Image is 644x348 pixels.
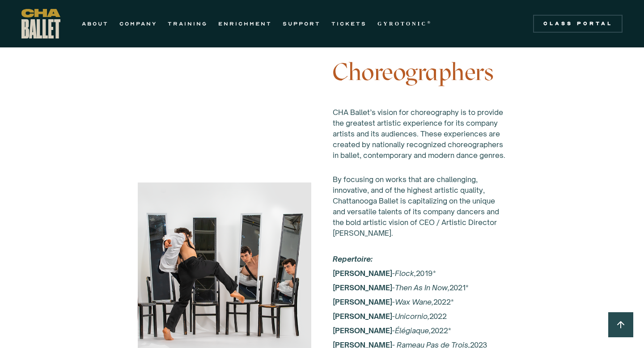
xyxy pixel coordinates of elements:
p: By focusing on works that are challenging, innovative, and of the highest artistic quality, Chatt... [333,174,506,238]
em: Then As In Now, [395,283,449,292]
a: TICKETS [331,18,367,29]
a: GYROTONIC® [377,18,432,29]
a: TRAINING [168,18,208,29]
a: ABOUT [82,18,109,29]
a: SUPPORT [283,18,321,29]
a: home [21,9,60,38]
div: Class Portal [538,20,617,27]
em: Élégiaque, [395,326,431,335]
em: Wax Wane, [395,297,433,306]
a: COMPANY [119,18,157,29]
strong: [PERSON_NAME] [333,326,392,335]
h4: Choreographers [333,59,506,85]
strong: [PERSON_NAME] [333,255,392,278]
em: Unicornio, [395,312,429,321]
strong: [PERSON_NAME] [333,312,392,321]
sup: ® [427,20,432,25]
strong: [PERSON_NAME] [333,297,392,306]
a: ENRICHMENT [218,18,272,29]
p: CHA Ballet’s vision for choreography is to provide the greatest artistic experience for its compa... [333,107,506,161]
strong: [PERSON_NAME] [333,283,392,292]
a: Class Portal [533,15,623,33]
em: Repertoire: [333,255,373,263]
strong: GYROTONIC [377,21,427,27]
em: Flock, [395,269,416,278]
